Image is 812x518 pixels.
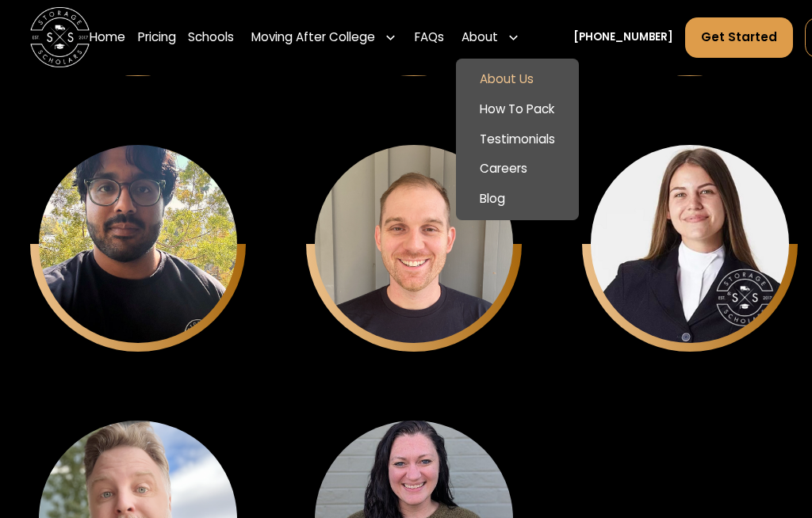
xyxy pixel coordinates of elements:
a: Blog [462,185,573,215]
a: Pricing [138,17,176,59]
a: FAQs [415,17,444,59]
a: Get Started [685,17,793,58]
div: Moving After College [251,29,375,47]
div: About [456,17,526,59]
a: How To Pack [462,94,573,124]
a: Testimonials [462,124,573,154]
nav: About [456,59,580,220]
img: Storage Scholars main logo [30,7,90,67]
div: Moving After College [246,17,403,59]
a: About Us [462,64,573,94]
div: About [462,29,498,47]
a: Careers [462,154,573,185]
a: Schools [188,17,234,59]
a: Home [90,17,125,59]
a: [PHONE_NUMBER] [573,29,673,45]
